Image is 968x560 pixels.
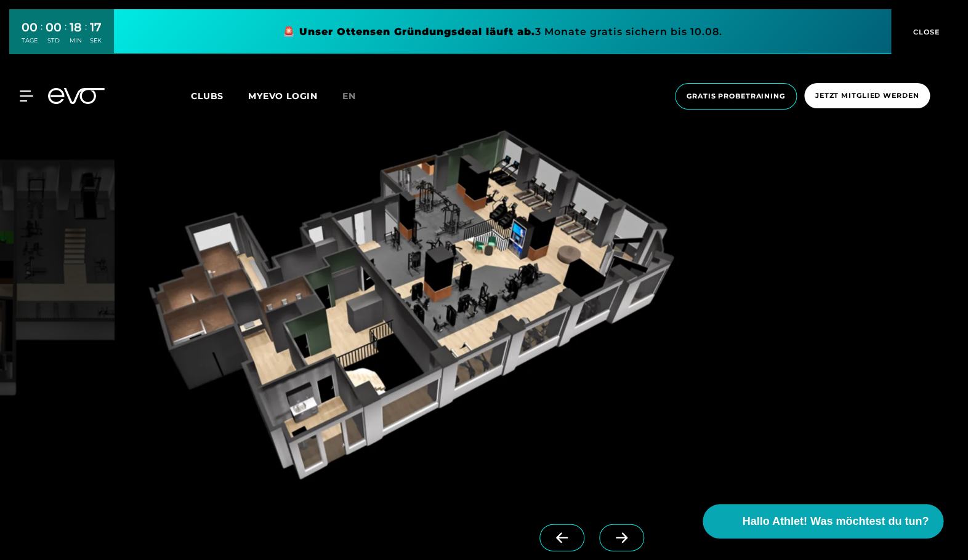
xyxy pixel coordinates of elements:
div: 00 [22,18,38,36]
img: evofitness [119,116,703,495]
span: Clubs [191,90,224,102]
div: STD [46,36,62,45]
div: 00 [46,18,62,36]
span: en [342,90,356,102]
div: 17 [90,18,102,36]
span: Jetzt Mitglied werden [815,90,919,101]
div: SEK [90,36,102,45]
a: en [342,89,371,103]
div: : [65,20,67,52]
div: TAGE [22,36,38,45]
div: : [85,20,87,52]
button: Hallo Athlet! Was möchtest du tun? [703,504,943,538]
div: MIN [70,36,82,45]
span: Gratis Probetraining [687,91,785,102]
a: Jetzt Mitglied werden [801,83,934,110]
div: : [41,20,42,52]
button: CLOSE [891,9,959,54]
a: Gratis Probetraining [671,83,801,110]
a: MYEVO LOGIN [248,90,318,102]
div: 18 [70,18,82,36]
span: CLOSE [910,26,940,38]
span: Hallo Athlet! Was möchtest du tun? [742,513,929,530]
a: Clubs [191,90,248,102]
